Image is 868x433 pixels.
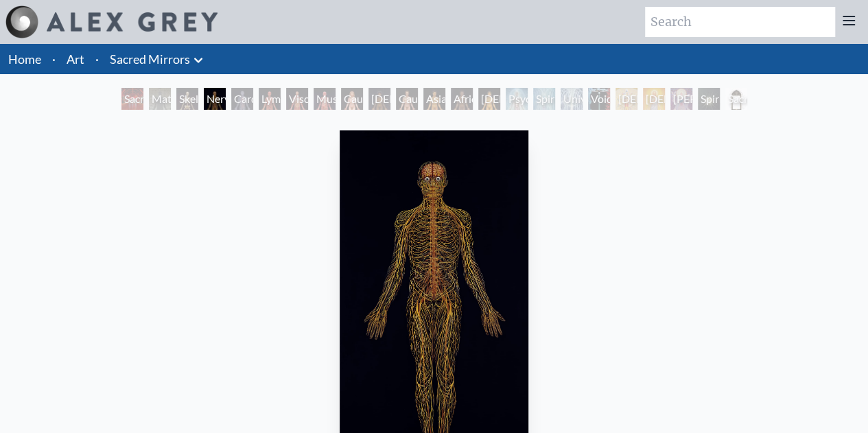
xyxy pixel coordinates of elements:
div: Cardiovascular System [231,88,253,110]
div: [DEMOGRAPHIC_DATA] [615,88,637,110]
div: Psychic Energy System [506,88,528,110]
div: Spiritual World [698,88,720,110]
input: Search [645,7,835,37]
div: [DEMOGRAPHIC_DATA] Woman [368,88,390,110]
div: African Man [451,88,473,110]
li: · [47,44,61,74]
div: Viscera [286,88,308,110]
div: Skeletal System [176,88,198,110]
a: Art [67,49,84,69]
div: Caucasian Woman [341,88,363,110]
div: Sacred Mirrors Room, [GEOGRAPHIC_DATA] [121,88,143,110]
div: [DEMOGRAPHIC_DATA] [643,88,665,110]
div: Void Clear Light [588,88,610,110]
div: [PERSON_NAME] [670,88,692,110]
div: Lymphatic System [259,88,281,110]
a: Sacred Mirrors [110,49,190,69]
div: Universal Mind Lattice [561,88,583,110]
div: Asian Man [423,88,445,110]
div: Material World [149,88,171,110]
div: Nervous System [204,88,226,110]
div: [DEMOGRAPHIC_DATA] Woman [478,88,500,110]
div: Spiritual Energy System [533,88,555,110]
div: Muscle System [314,88,336,110]
a: Home [8,51,41,67]
li: · [90,44,104,74]
div: Sacred Mirrors Frame [725,88,747,110]
div: Caucasian Man [396,88,418,110]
